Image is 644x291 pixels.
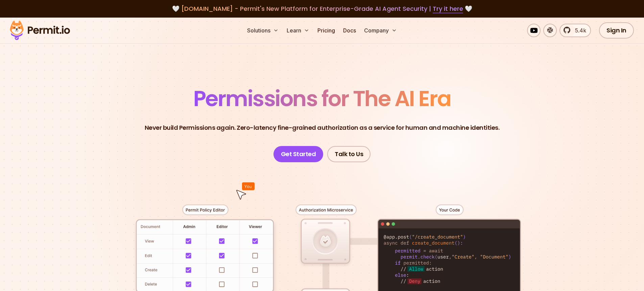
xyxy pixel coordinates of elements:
button: Company [361,24,400,37]
a: Docs [340,24,359,37]
img: Permit logo [7,19,73,42]
span: [DOMAIN_NAME] - Permit's New Platform for Enterprise-Grade AI Agent Security | [181,4,463,13]
a: Try it here [433,4,463,13]
a: Talk to Us [327,146,371,162]
a: Pricing [315,24,338,37]
span: Permissions for The AI Era [193,83,451,114]
a: Get Started [273,146,324,162]
button: Solutions [244,24,281,37]
a: 5.4k [559,24,591,37]
span: 5.4k [571,26,586,34]
p: Never build Permissions again. Zero-latency fine-grained authorization as a service for human and... [145,123,500,132]
div: 🤍 🤍 [16,4,628,14]
a: Sign In [599,22,634,39]
button: Learn [284,24,312,37]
